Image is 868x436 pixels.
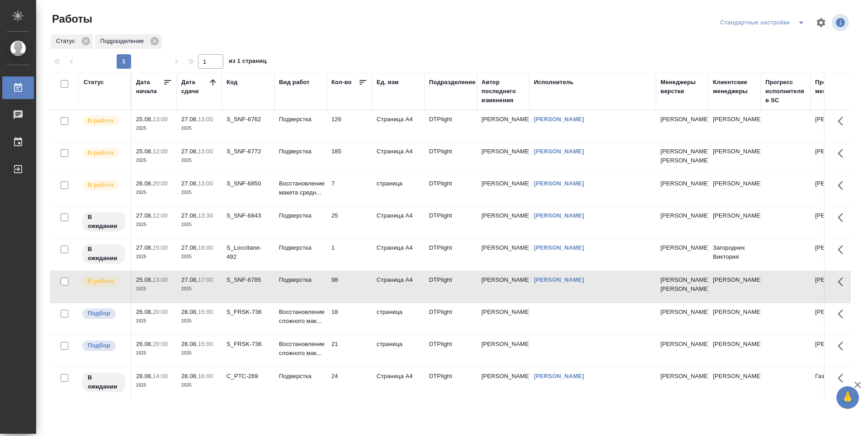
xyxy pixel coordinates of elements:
[372,239,425,270] td: Страница А4
[708,239,761,270] td: Загородних Виктория
[81,340,126,352] div: Можно подбирать исполнителей
[372,271,425,303] td: Страница А4
[327,303,372,335] td: 18
[660,243,704,252] p: [PERSON_NAME]
[136,317,172,326] p: 2025
[372,142,425,174] td: Страница А4
[477,239,529,270] td: [PERSON_NAME]
[181,220,217,229] p: 2025
[811,110,863,142] td: [PERSON_NAME]
[136,341,153,347] p: 26.08,
[181,381,217,390] p: 2025
[811,271,863,303] td: [PERSON_NAME]
[198,308,213,315] p: 15:00
[88,341,110,350] p: Подбор
[660,147,704,165] p: [PERSON_NAME], [PERSON_NAME]
[534,148,584,155] a: [PERSON_NAME]
[81,115,126,127] div: Исполнитель выполняет работу
[88,245,120,263] p: В ожидании
[136,188,172,197] p: 2025
[136,78,163,96] div: Дата начала
[136,284,172,294] p: 2025
[477,175,529,206] td: [PERSON_NAME]
[836,386,859,409] button: 🙏
[181,349,217,358] p: 2025
[81,179,126,191] div: Исполнитель выполняет работу
[181,188,217,197] p: 2025
[832,367,854,389] button: Здесь прячутся важные кнопки
[136,373,153,379] p: 28.08,
[811,367,863,399] td: Газизов Ринат
[372,367,425,399] td: Страница А4
[811,239,863,270] td: [PERSON_NAME]
[181,212,198,219] p: 27.08,
[153,180,168,187] p: 20:00
[477,207,529,238] td: [PERSON_NAME]
[708,335,761,367] td: [PERSON_NAME]
[660,275,704,294] p: [PERSON_NAME], [PERSON_NAME]
[429,78,476,87] div: Подразделение
[198,212,213,219] p: 13:30
[181,244,198,251] p: 27.08,
[372,303,425,335] td: страница
[88,213,120,231] p: В ожидании
[181,373,198,379] p: 28.08,
[425,367,477,399] td: DTPlight
[425,207,477,238] td: DTPlight
[181,252,217,261] p: 2025
[153,148,168,155] p: 12:00
[477,367,529,399] td: [PERSON_NAME]
[226,211,270,220] div: S_SNF-6843
[88,116,114,125] p: В работе
[136,349,172,358] p: 2025
[136,116,153,123] p: 25.08,
[327,271,372,303] td: 98
[279,308,322,326] p: Восстановление сложного мак...
[708,110,761,142] td: [PERSON_NAME]
[198,148,213,155] p: 13:00
[81,211,126,232] div: Исполнитель назначен, приступать к работе пока рано
[372,175,425,206] td: страница
[534,78,574,87] div: Исполнитель
[153,116,168,123] p: 13:00
[534,244,584,251] a: [PERSON_NAME]
[811,207,863,238] td: [PERSON_NAME]
[279,243,322,252] p: Подверстка
[226,340,270,349] div: S_FRSK-736
[181,284,217,294] p: 2025
[840,388,855,407] span: 🙏
[153,276,168,283] p: 13:00
[534,373,584,379] a: [PERSON_NAME]
[136,220,172,229] p: 2025
[477,335,529,367] td: [PERSON_NAME]
[327,110,372,142] td: 126
[327,335,372,367] td: 21
[81,308,126,320] div: Можно подбирать исполнителей
[81,147,126,159] div: Исполнитель выполняет работу
[372,110,425,142] td: Страница А4
[832,207,854,228] button: Здесь прячутся важные кнопки
[660,78,704,96] div: Менеджеры верстки
[226,78,237,87] div: Код
[327,207,372,238] td: 25
[832,303,854,325] button: Здесь прячутся важные кнопки
[660,340,704,349] p: [PERSON_NAME]
[100,37,147,46] p: Подразделение
[136,124,172,133] p: 2025
[136,244,153,251] p: 27.08,
[832,14,851,31] span: Посмотреть информацию
[477,110,529,142] td: [PERSON_NAME]
[832,335,854,357] button: Здесь прячутся важные кнопки
[181,308,198,315] p: 28.08,
[198,180,213,187] p: 13:00
[153,341,168,347] p: 20:00
[279,372,322,381] p: Подверстка
[198,244,213,251] p: 16:00
[425,303,477,335] td: DTPlight
[477,142,529,174] td: [PERSON_NAME]
[811,142,863,174] td: [PERSON_NAME]
[81,372,126,393] div: Исполнитель назначен, приступать к работе пока рано
[660,115,704,124] p: [PERSON_NAME]
[198,373,213,379] p: 16:00
[660,308,704,317] p: [PERSON_NAME]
